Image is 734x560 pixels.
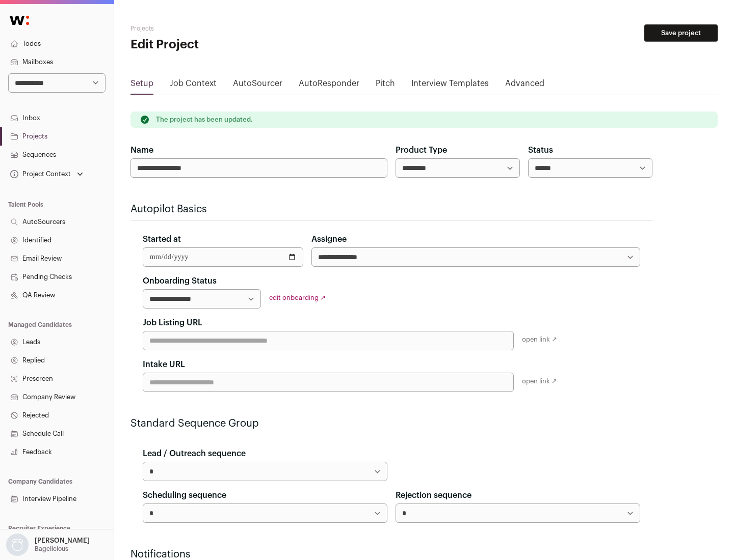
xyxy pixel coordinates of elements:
label: Started at [143,233,181,245]
label: Assignee [311,233,347,245]
button: Save project [644,24,718,42]
a: edit onboarding ↗ [269,294,326,301]
a: AutoResponder [299,77,359,94]
img: nopic.png [6,534,29,556]
label: Product Type [396,144,447,156]
label: Lead / Outreach sequence [143,447,246,460]
p: Bagelicious [35,545,68,553]
a: Job Context [170,77,217,94]
a: Advanced [505,77,544,94]
label: Intake URL [143,358,185,371]
h2: Projects [130,24,326,33]
h1: Edit Project [130,37,326,53]
label: Rejection sequence [396,489,471,501]
p: [PERSON_NAME] [35,537,90,545]
h2: Autopilot Basics [130,202,652,216]
img: Wellfound [4,10,35,31]
label: Status [528,144,553,156]
a: AutoSourcer [233,77,282,94]
div: Project Context [8,170,71,178]
label: Scheduling sequence [143,489,226,501]
h2: Standard Sequence Group [130,416,652,431]
label: Job Listing URL [143,317,202,329]
button: Open dropdown [4,534,92,556]
a: Setup [130,77,153,94]
p: The project has been updated. [156,116,253,124]
a: Interview Templates [411,77,489,94]
button: Open dropdown [8,167,85,181]
label: Name [130,144,153,156]
label: Onboarding Status [143,275,217,287]
a: Pitch [376,77,395,94]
